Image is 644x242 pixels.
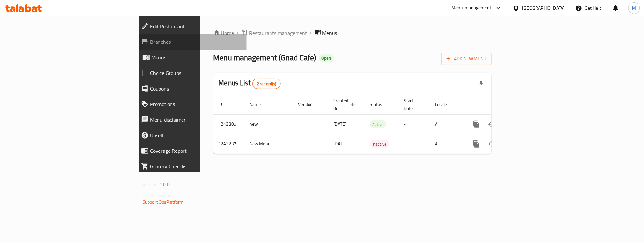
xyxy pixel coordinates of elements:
a: Choice Groups [136,65,247,81]
a: Coverage Report [136,143,247,159]
span: [DATE] [334,120,347,128]
span: Menu disclaimer [150,116,242,124]
a: Restaurants management [242,29,307,37]
span: Restaurants management [249,29,307,37]
span: Menus [151,54,242,61]
span: Active [370,121,386,128]
a: Menu disclaimer [136,112,247,127]
span: Start Date [404,97,422,112]
a: Menus [136,50,247,65]
span: Coverage Report [150,147,242,155]
td: All [430,134,463,154]
span: Grocery Checklist [150,163,242,170]
button: more [469,116,484,132]
span: Upsell [150,131,242,139]
div: Open [319,54,334,62]
td: - [399,134,430,154]
span: Locale [435,101,456,108]
span: Open [319,55,334,61]
a: Grocery Checklist [136,159,247,174]
span: [DATE] [334,139,347,148]
span: Add New Menu [447,55,486,63]
td: All [430,114,463,134]
div: Export file [474,76,489,91]
li: / [310,29,312,37]
span: ID [219,101,231,108]
span: M [632,5,636,12]
a: Upsell [136,127,247,143]
a: Edit Restaurant [136,18,247,34]
button: more [469,136,484,152]
td: new [245,114,293,134]
span: Created On [334,97,357,112]
span: Status [370,101,391,108]
span: Branches [150,38,242,46]
span: Inactive [370,140,389,148]
button: Add New Menu [441,53,492,65]
div: Inactive [370,140,389,148]
span: Menu management ( Gnad Cafe ) [213,50,316,65]
div: Total records count [252,79,281,89]
span: Coupons [150,85,242,92]
span: Vendor [298,101,321,108]
div: [GEOGRAPHIC_DATA] [522,5,565,12]
nav: breadcrumb [213,29,492,37]
td: New Menu [245,134,293,154]
table: enhanced table [213,95,536,154]
h2: Menus List [219,78,281,89]
span: Promotions [150,100,242,108]
span: Version: [143,180,158,189]
span: 2 record(s) [253,81,280,87]
td: - [399,114,430,134]
span: Menus [322,29,337,37]
a: Branches [136,34,247,50]
span: Edit Restaurant [150,22,242,30]
div: Menu-management [452,4,492,12]
span: 1.0.0 [159,180,170,189]
span: Get support on: [143,191,172,200]
span: Name [250,101,270,108]
a: Promotions [136,96,247,112]
button: Change Status [484,116,500,132]
th: Actions [463,95,536,115]
span: Choice Groups [150,69,242,77]
button: Change Status [484,136,500,152]
a: Coupons [136,81,247,96]
a: Support.OpsPlatform [143,198,184,206]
